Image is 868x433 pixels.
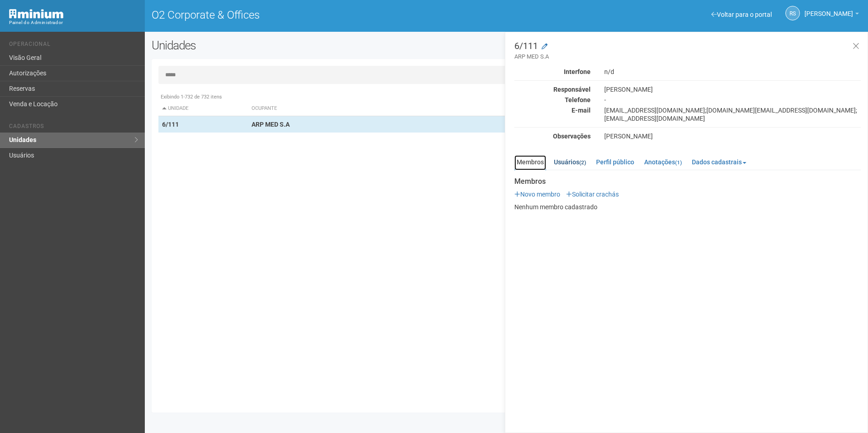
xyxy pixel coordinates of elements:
[514,41,861,61] h3: 6/111
[508,132,597,140] div: Observações
[514,155,546,170] a: Membros
[514,191,560,198] a: Novo membro
[597,106,868,123] div: [EMAIL_ADDRESS][DOMAIN_NAME];[DOMAIN_NAME][EMAIL_ADDRESS][DOMAIN_NAME]; [EMAIL_ADDRESS][DOMAIN_NAME]
[248,101,555,116] th: Ocupante: activate to sort column ascending
[675,159,682,166] small: (1)
[514,177,861,186] strong: Membros
[642,155,684,169] a: Anotações(1)
[162,121,179,128] strong: 6/111
[552,155,588,169] a: Usuários(2)
[9,41,138,50] li: Operacional
[514,53,861,61] small: ARP MED S.A
[566,191,619,198] a: Solicitar crachás
[158,101,248,116] th: Unidade: activate to sort column descending
[579,159,586,166] small: (2)
[594,155,636,169] a: Perfil público
[711,11,772,18] a: Voltar para o portal
[785,6,800,20] a: RS
[508,106,597,114] div: E-mail
[508,96,597,104] div: Telefone
[508,85,597,93] div: Responsável
[597,132,868,140] div: [PERSON_NAME]
[804,11,859,19] a: [PERSON_NAME]
[508,68,597,76] div: Interfone
[9,19,138,27] div: Painel do Administrador
[597,85,868,93] div: [PERSON_NAME]
[542,42,547,51] a: Modificar a unidade
[9,123,138,133] li: Cadastros
[252,121,290,128] strong: ARP MED S.A
[597,68,868,76] div: n/d
[9,9,64,19] img: Minium
[158,93,854,101] div: Exibindo 1-732 de 732 itens
[690,155,749,169] a: Dados cadastrais
[514,203,861,211] p: Nenhum membro cadastrado
[597,96,868,104] div: -
[152,9,500,21] h1: O2 Corporate & Offices
[804,1,853,17] span: Rayssa Soares Ribeiro
[152,39,439,52] h2: Unidades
